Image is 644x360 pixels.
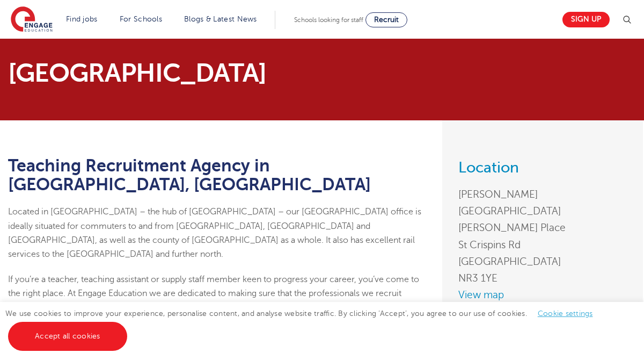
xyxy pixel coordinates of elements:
[120,15,162,23] a: For Schools
[8,156,426,194] h1: Teaching Recruitment Agency in [GEOGRAPHIC_DATA], [GEOGRAPHIC_DATA]
[374,16,399,24] span: Recruit
[458,160,627,175] h3: Location
[458,286,627,303] a: View map
[184,15,257,23] a: Blogs & Latest News
[5,309,604,340] span: We use cookies to improve your experience, personalise content, and analyse website traffic. By c...
[8,275,419,313] span: If you’re a teacher, teaching assistant or supply staff member keen to progress your career, you’...
[66,15,98,23] a: Find jobs
[8,322,127,351] a: Accept all cookies
[8,60,421,86] p: [GEOGRAPHIC_DATA]
[294,16,363,24] span: Schools looking for staff
[11,6,53,33] img: Engage Education
[538,309,593,318] a: Cookie settings
[458,186,627,286] address: [PERSON_NAME][GEOGRAPHIC_DATA] [PERSON_NAME] Place St Crispins Rd [GEOGRAPHIC_DATA] NR3 1YE
[8,207,421,259] span: Located in [GEOGRAPHIC_DATA] – the hub of [GEOGRAPHIC_DATA] – our [GEOGRAPHIC_DATA] office is ide...
[562,12,610,27] a: Sign up
[365,12,407,27] a: Recruit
